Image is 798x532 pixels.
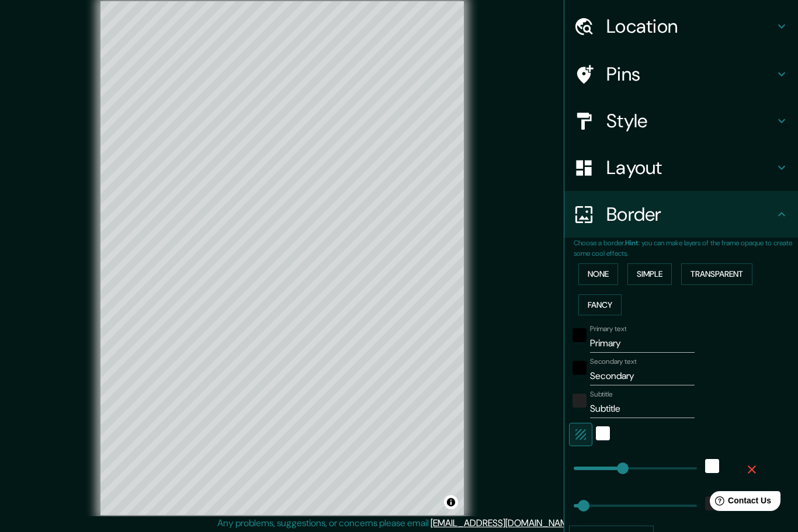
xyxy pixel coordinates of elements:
button: black [573,328,587,342]
div: Style [564,98,798,144]
div: Layout [564,144,798,191]
h4: Border [606,203,775,226]
button: Simple [627,263,672,285]
p: Any problems, suggestions, or concerns please email . [217,516,577,530]
p: Choose a border. : you can make layers of the frame opaque to create some cool effects. [574,238,798,259]
button: white [596,426,610,440]
button: Toggle attribution [444,495,458,509]
b: Hint [625,238,639,248]
iframe: Help widget launcher [694,486,785,519]
button: None [578,263,618,285]
button: white [705,459,719,473]
button: Fancy [578,294,622,316]
div: Border [564,191,798,238]
label: Primary text [590,324,626,334]
h4: Style [606,109,775,133]
div: Pins [564,51,798,98]
button: Transparent [681,263,752,285]
div: Location [564,3,798,50]
label: Subtitle [590,390,613,399]
a: [EMAIL_ADDRESS][DOMAIN_NAME] [431,517,575,529]
button: color-222222 [573,394,587,408]
button: black [573,361,587,375]
h4: Location [606,15,775,38]
label: Secondary text [590,357,637,367]
h4: Layout [606,156,775,179]
h4: Pins [606,62,775,86]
